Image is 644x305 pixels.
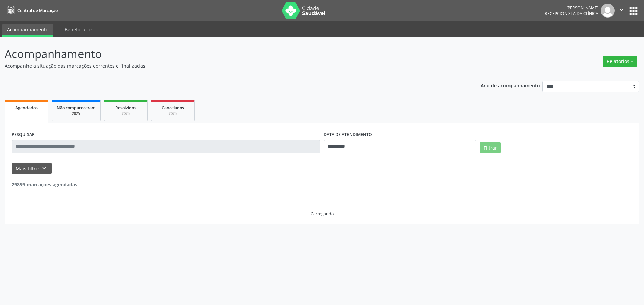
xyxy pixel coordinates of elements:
a: Central de Marcação [5,5,58,16]
i:  [618,6,625,13]
p: Acompanhe a situação das marcações correntes e finalizadas [5,62,449,69]
strong: 29859 marcações agendadas [12,181,77,188]
a: Beneficiários [60,24,98,35]
span: Recepcionista da clínica [545,11,598,16]
span: Central de Marcação [17,8,58,13]
div: [PERSON_NAME] [545,5,598,11]
label: PESQUISAR [12,130,35,140]
div: 2025 [57,111,96,116]
span: Resolvidos [115,105,136,111]
label: DATA DE ATENDIMENTO [324,130,372,140]
button: Filtrar [480,142,501,153]
div: 2025 [156,111,190,116]
button: Mais filtroskeyboard_arrow_down [12,163,52,174]
button:  [615,4,628,18]
i: keyboard_arrow_down [41,165,48,172]
div: 2025 [109,111,143,116]
span: Cancelados [162,105,184,111]
img: img [601,4,615,18]
a: Acompanhamento [2,24,53,37]
div: Carregando [311,211,334,217]
p: Acompanhamento [5,46,449,62]
span: Não compareceram [57,105,96,111]
button: Relatórios [603,56,637,67]
span: Agendados [15,105,38,111]
button: apps [628,5,639,17]
p: Ano de acompanhamento [481,81,540,89]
